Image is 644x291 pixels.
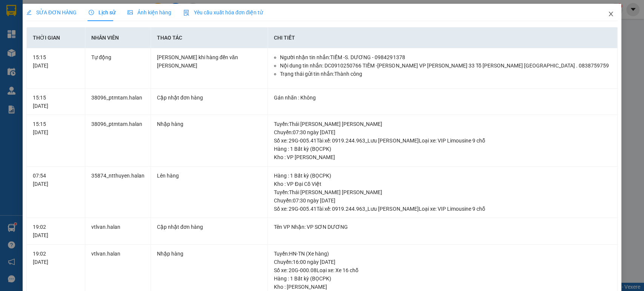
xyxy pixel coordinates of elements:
div: 19:02 [DATE] [33,223,79,239]
span: close [608,11,614,17]
td: 38096_ptmtam.halan [85,89,151,115]
span: SỬA ĐƠN HÀNG [26,9,77,15]
li: Nội dung tin nhắn: DC0910250766 TIỀM -[PERSON_NAME] VP [PERSON_NAME] 33 Tổ [PERSON_NAME] [GEOGRAP... [280,61,611,70]
div: Nhập hàng [157,250,261,258]
div: 07:54 [DATE] [33,172,79,188]
span: Yêu cầu xuất hóa đơn điện tử [183,9,263,15]
th: Nhân viên [85,28,151,48]
div: Lên hàng [157,172,261,180]
div: Kho : VP [PERSON_NAME] [274,153,611,161]
span: Lịch sử [89,9,115,15]
span: clock-circle [89,10,94,15]
td: 35874_ntthuyen.halan [85,167,151,218]
th: Chi tiết [268,28,618,48]
li: Trạng thái gửi tin nhắn: Thành công [280,70,611,78]
span: edit [26,10,32,15]
div: 15:15 [DATE] [33,53,79,70]
div: Hàng : 1 Bất kỳ (BỌCPK) [274,172,611,180]
li: Người nhận tin nhắn: TIỀM -S. DƯƠNG - 0984291378 [280,53,611,61]
img: icon [183,10,189,16]
td: 38096_ptmtam.halan [85,115,151,167]
div: Hàng : 1 Bất kỳ (BỌCPK) [274,274,611,283]
div: 15:15 [DATE] [33,120,79,136]
div: Kho : [PERSON_NAME] [274,283,611,291]
div: Tuyến : Thái [PERSON_NAME] [PERSON_NAME] Chuyến: 07:30 ngày [DATE] Số xe: 29G-005.41 Tài xế: 0919... [274,120,611,145]
div: Cập nhật đơn hàng [157,93,261,102]
button: Close [600,4,621,25]
th: Thao tác [151,28,268,48]
span: Ảnh kiện hàng [128,9,171,15]
div: Hàng : 1 Bất kỳ (BỌCPK) [274,145,611,153]
div: Cập nhật đơn hàng [157,223,261,231]
div: Nhập hàng [157,120,261,128]
div: [PERSON_NAME] khi hàng đến văn [PERSON_NAME] [157,53,261,70]
td: Tự động [85,48,151,89]
div: 15:15 [DATE] [33,93,79,110]
td: vtlvan.halan [85,218,151,245]
div: Tuyến : HN-TN (Xe hàng) Chuyến: 16:00 ngày [DATE] Số xe: 20G-000.08 Loại xe: Xe 16 chỗ [274,250,611,274]
div: Tên VP Nhận: VP SƠN DƯƠNG [274,223,611,231]
th: Thời gian [27,28,85,48]
div: Gán nhãn : Không [274,93,611,102]
div: Kho : VP Đại Cồ Việt [274,180,611,188]
div: Tuyến : Thái [PERSON_NAME] [PERSON_NAME] Chuyến: 07:30 ngày [DATE] Số xe: 29G-005.41 Tài xế: 0919... [274,188,611,213]
span: picture [128,10,133,15]
div: 19:02 [DATE] [33,250,79,266]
